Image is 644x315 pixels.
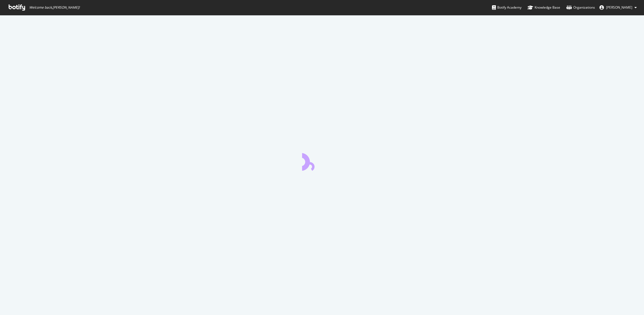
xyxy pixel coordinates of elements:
div: Knowledge Base [528,5,560,10]
div: Organizations [566,5,595,10]
span: Welcome back, [PERSON_NAME] ! [29,5,80,10]
span: Tim Manalo [606,5,632,10]
div: Botify Academy [492,5,521,10]
div: animation [302,151,342,171]
button: [PERSON_NAME] [595,3,641,12]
